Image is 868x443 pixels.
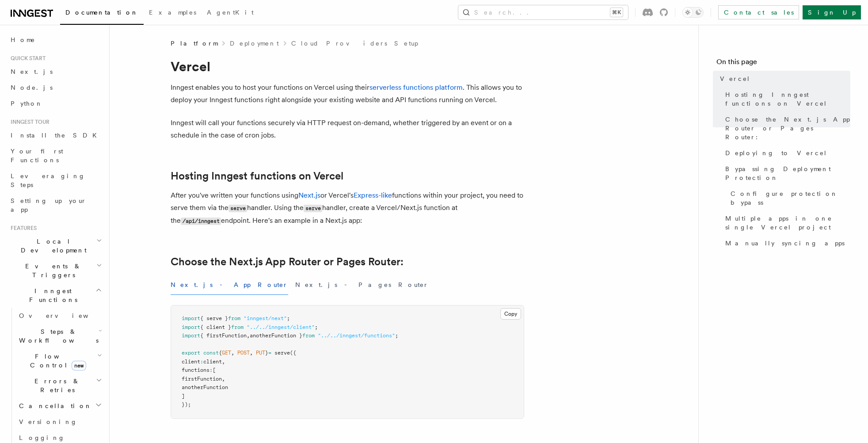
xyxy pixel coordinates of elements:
[11,197,87,213] span: Setting up your app
[182,332,200,339] span: import
[15,373,104,398] button: Errors & Retries
[610,8,623,17] kbd: ⌘K
[7,193,104,218] a: Setting up your app
[7,80,104,95] a: Node.js
[171,117,524,141] p: Inngest will call your functions securely via HTTP request on-demand, whether triggered by an eve...
[171,81,524,106] p: Inngest enables you to host your functions on Vercel using their . This allows you to deploy your...
[722,111,850,145] a: Choose the Next.js App Router or Pages Router:
[7,237,96,255] span: Local Development
[395,332,398,339] span: ;
[65,9,138,16] span: Documentation
[268,350,271,356] span: =
[203,359,222,365] span: client
[200,324,231,330] span: { client }
[11,84,53,91] span: Node.js
[200,315,228,321] span: { serve }
[7,262,96,279] span: Events & Triggers
[202,3,259,24] a: AgentKit
[182,376,222,382] span: firstFunction
[7,118,49,126] span: Inngest tour
[15,327,99,345] span: Steps & Workflows
[222,350,231,356] span: GET
[725,115,850,141] span: Choose the Next.js App Router or Pages Router:
[237,350,250,356] span: POST
[244,315,287,321] span: "inngest/next"
[302,332,315,339] span: from
[250,350,253,356] span: ,
[72,361,86,370] span: new
[171,58,524,74] h1: Vercel
[144,3,202,24] a: Examples
[354,191,392,199] a: Express-like
[287,315,290,321] span: ;
[265,350,268,356] span: }
[458,5,628,19] button: Search...⌘K
[222,376,225,382] span: ,
[250,332,302,339] span: anotherFunction }
[304,205,322,212] code: serve
[200,359,203,365] span: :
[11,148,63,164] span: Your first Functions
[15,414,104,430] a: Versioning
[149,9,196,16] span: Examples
[247,332,250,339] span: ,
[200,332,247,339] span: { firstFunction
[274,350,290,356] span: serve
[228,205,247,212] code: serve
[725,164,850,182] span: Bypassing Deployment Protection
[718,5,799,19] a: Contact sales
[7,286,95,304] span: Inngest Functions
[171,170,343,182] a: Hosting Inngest functions on Vercel
[15,324,104,348] button: Steps & Workflows
[725,149,827,157] span: Deploying to Vercel
[219,350,222,356] span: {
[722,87,850,111] a: Hosting Inngest functions on Vercel
[7,225,37,232] span: Features
[228,315,240,321] span: from
[207,9,254,16] span: AgentKit
[19,312,110,319] span: Overview
[7,64,104,80] a: Next.js
[15,377,96,394] span: Errors & Retries
[60,3,144,25] a: Documentation
[231,350,234,356] span: ,
[203,350,219,356] span: const
[182,367,209,373] span: functions
[181,218,221,225] code: /api/inngest
[15,352,97,370] span: Flow Control
[11,68,53,75] span: Next.js
[7,95,104,111] a: Python
[11,172,85,188] span: Leveraging Steps
[7,143,104,168] a: Your first Functions
[256,350,265,356] span: PUT
[7,127,104,143] a: Install the SDK
[725,239,845,248] span: Manually syncing apps
[11,35,35,44] span: Home
[716,57,850,71] h4: On this page
[182,393,185,399] span: ]
[182,359,200,365] span: client
[298,191,320,199] a: Next.js
[7,258,104,283] button: Events & Triggers
[182,384,228,390] span: anotherFunction
[682,7,704,18] button: Toggle dark mode
[182,315,200,321] span: import
[500,308,521,320] button: Copy
[716,71,850,87] a: Vercel
[171,256,404,268] a: Choose the Next.js App Router or Pages Router:
[318,332,395,339] span: "../../inngest/functions"
[369,83,463,92] a: serverless functions platform
[213,367,216,373] span: [
[7,283,104,308] button: Inngest Functions
[803,5,861,19] a: Sign Up
[720,74,750,83] span: Vercel
[722,210,850,235] a: Multiple apps in one single Vercel project
[11,100,43,107] span: Python
[230,39,279,48] a: Deployment
[315,324,318,330] span: ;
[15,308,104,324] a: Overview
[171,39,217,48] span: Platform
[7,168,104,193] a: Leveraging Steps
[182,324,200,330] span: import
[725,90,850,108] span: Hosting Inngest functions on Vercel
